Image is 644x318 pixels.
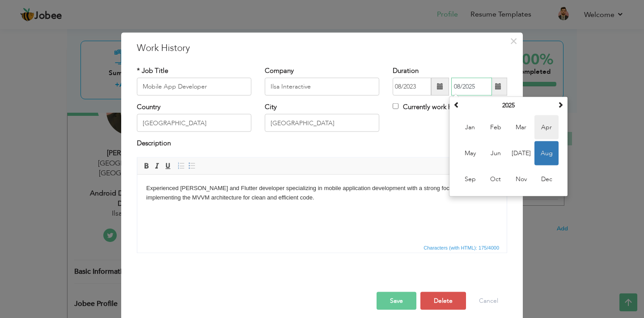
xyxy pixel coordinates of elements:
input: Present [451,78,492,96]
h3: Work History [137,41,507,55]
label: Country [137,102,161,112]
label: Company [265,66,294,75]
span: Nov [509,167,533,191]
span: Next Year [557,102,563,108]
span: Mar [509,115,533,140]
span: Sep [458,167,482,191]
label: City [265,102,277,112]
a: Insert/Remove Numbered List [176,161,186,170]
a: Italic [152,161,162,170]
label: * Job Title [137,66,168,75]
th: Select Year [462,99,555,112]
a: Bold [141,161,151,170]
span: Feb [483,115,508,140]
span: Characters (with HTML): 175/4000 [422,243,501,251]
span: May [458,141,482,165]
a: Underline [163,161,173,170]
span: Previous Year [453,102,460,108]
button: Delete [420,292,466,310]
a: Insert/Remove Bulleted List [187,161,197,170]
input: Currently work here [393,103,398,109]
span: × [510,33,517,49]
label: Currently work here [393,102,461,112]
button: Cancel [470,292,507,310]
span: Oct [483,167,508,191]
span: Aug [534,141,559,165]
iframe: Rich Text Editor, workEditor [137,174,507,242]
span: Apr [534,115,559,140]
span: [DATE] [509,141,533,165]
div: Statistics [422,243,502,251]
label: Duration [393,66,419,75]
label: Description [137,139,171,148]
button: Close [506,34,521,48]
span: Jan [458,115,482,140]
input: From [393,78,431,96]
span: Jun [483,141,508,165]
button: Save [377,292,416,310]
span: Dec [534,167,559,191]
